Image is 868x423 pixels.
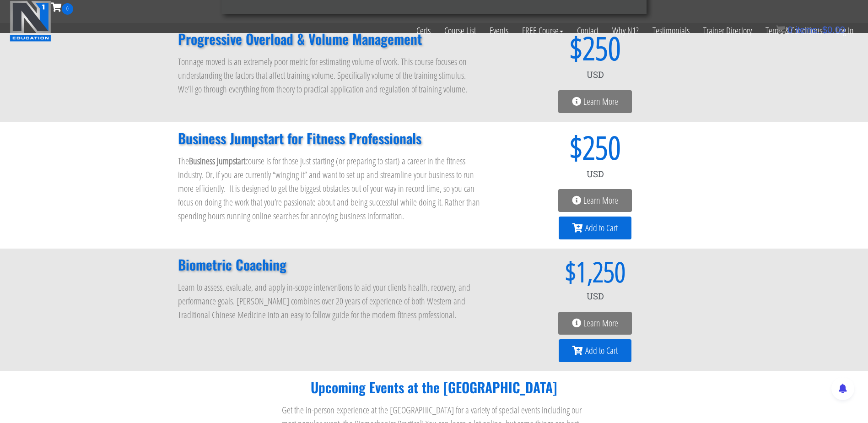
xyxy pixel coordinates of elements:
div: USD [500,64,690,86]
a: Log In [829,15,861,47]
a: Certs [410,15,437,47]
h2: Business Jumpstart for Fitness Professionals [178,131,482,145]
a: Testimonials [646,15,696,47]
p: Learn to assess, evaluate, and apply in-scope interventions to aid your clients health, recovery,... [178,281,482,322]
span: $ [500,258,576,285]
div: USD [500,285,690,307]
strong: Business Jumpstart [189,155,245,167]
p: Tonnage moved is an extremely poor metric for estimating volume of work. This course focuses on u... [178,55,482,96]
a: 0 items: $0.00 [776,25,845,35]
h2: Biometric Coaching [178,258,482,271]
span: Add to Cart [585,346,618,355]
span: 250 [582,131,621,163]
bdi: 0.00 [822,25,845,35]
a: Trainer Directory [696,15,759,47]
span: 0 [787,25,793,35]
a: Terms & Conditions [759,15,829,47]
a: 0 [51,1,73,13]
span: 0 [62,3,73,15]
a: Add to Cart [559,217,631,239]
a: Learn More [558,90,632,113]
a: Learn More [558,312,632,335]
a: Why N1? [605,15,646,47]
span: Learn More [583,97,618,106]
img: n1-education [10,0,51,42]
span: Add to Cart [585,223,618,233]
span: Learn More [583,319,618,328]
a: Course List [437,15,483,47]
a: Add to Cart [559,339,631,362]
a: FREE Course [515,15,570,47]
a: Contact [570,15,605,47]
p: The course is for those just starting (or preparing to start) a career in the fitness industry. O... [178,154,482,223]
span: 250 [582,32,621,64]
span: items: [795,25,819,35]
div: USD [500,163,690,185]
span: Learn More [583,196,618,205]
span: $ [822,25,827,35]
span: 1,250 [576,258,625,285]
a: Learn More [558,189,632,212]
span: $ [500,131,582,163]
span: $ [500,32,582,64]
img: icon11.png [776,25,785,34]
a: Events [483,15,515,47]
h2: Upcoming Events at the [GEOGRAPHIC_DATA] [282,380,586,394]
